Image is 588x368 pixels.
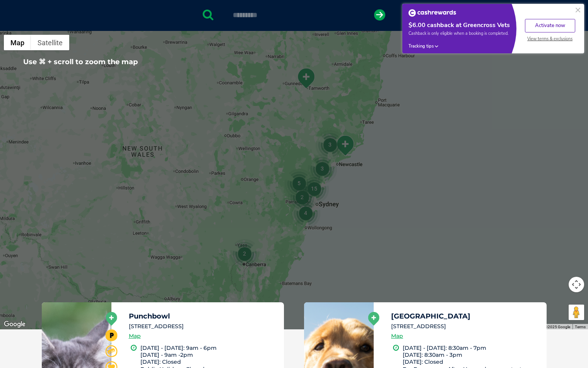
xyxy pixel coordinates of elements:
[230,239,259,268] div: 2
[2,319,27,329] a: Open this area in Google Maps (opens a new window)
[129,313,277,320] h5: Punchbowl
[315,130,345,159] div: 3
[409,43,434,49] span: Tracking tips
[129,322,277,331] li: [STREET_ADDRESS]
[129,332,141,341] a: Map
[31,35,69,50] button: Show satellite imagery
[409,21,510,29] div: $6.00 cashback at Greencross Vets
[284,169,314,198] div: 5
[391,322,540,331] li: [STREET_ADDRESS]
[409,31,510,36] span: Cashback is only eligible when a booking is completed.
[2,319,27,329] img: Google
[291,198,320,228] div: 4
[391,332,403,341] a: Map
[308,154,337,183] div: 3
[4,35,31,50] button: Show street map
[391,313,540,320] h5: [GEOGRAPHIC_DATA]
[575,325,586,329] a: Terms
[527,36,573,42] span: View terms & exclusions
[525,19,575,32] button: Activate now
[569,277,584,292] button: Map camera controls
[296,68,316,89] div: South Tamworth
[299,174,329,203] div: 15
[409,9,456,17] img: Cashrewards white logo
[569,305,584,320] button: Drag Pegman onto the map to open Street View
[335,135,355,156] div: Tanilba Bay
